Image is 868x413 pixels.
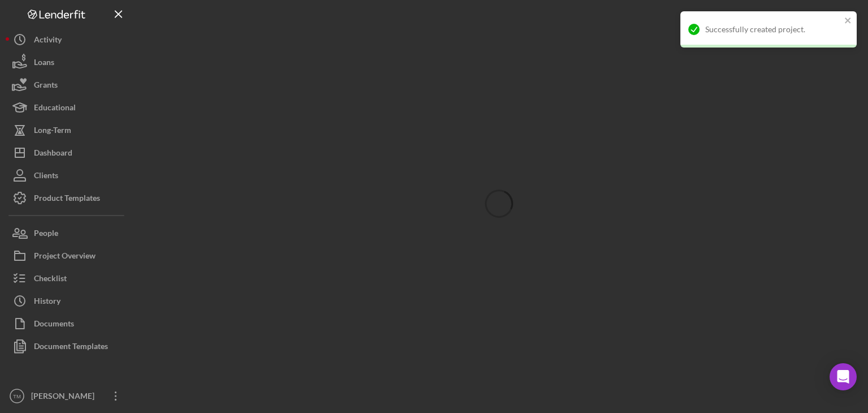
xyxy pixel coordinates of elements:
[6,335,130,358] button: Document Templates
[34,141,72,167] div: Dashboard
[6,267,130,290] button: Checklist
[6,119,130,141] button: Long-Term
[34,312,74,338] div: Documents
[6,74,130,96] button: Grants
[6,312,130,335] button: Documents
[705,25,841,34] div: Successfully created project.
[6,141,130,164] button: Dashboard
[34,119,71,144] div: Long-Term
[34,51,54,76] div: Loans
[830,363,857,390] div: Open Intercom Messenger
[34,164,58,190] div: Clients
[34,335,108,360] div: Document Templates
[6,51,130,74] button: Loans
[34,96,76,122] div: Educational
[34,267,67,292] div: Checklist
[6,164,130,187] button: Clients
[13,393,21,399] text: TM
[34,187,100,212] div: Product Templates
[34,222,58,247] div: People
[34,74,58,99] div: Grants
[6,290,130,312] button: History
[34,290,60,315] div: History
[6,385,130,407] button: TM[PERSON_NAME]
[6,28,130,51] button: Activity
[28,385,102,410] div: [PERSON_NAME]
[34,28,62,54] div: Activity
[6,187,130,209] button: Product Templates
[34,244,96,270] div: Project Overview
[6,222,130,244] button: People
[844,16,852,27] button: close
[6,244,130,267] button: Project Overview
[6,96,130,119] button: Educational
